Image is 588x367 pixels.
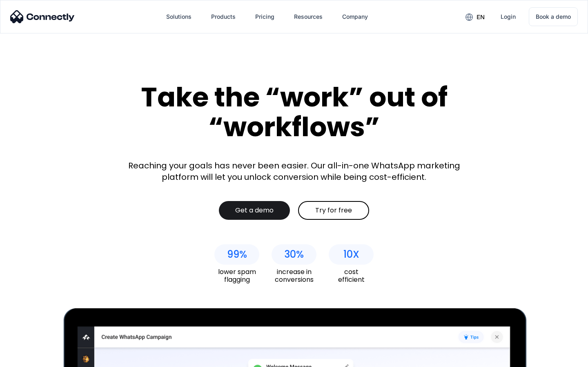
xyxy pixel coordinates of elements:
[211,11,236,22] div: Products
[298,201,369,220] a: Try for free
[329,268,374,283] div: cost efficient
[110,82,478,141] div: Take the “work” out of “workflows”
[343,249,359,260] div: 10X
[227,249,247,260] div: 99%
[287,7,329,27] div: Resources
[249,7,281,27] a: Pricing
[166,11,192,22] div: Solutions
[122,160,465,183] div: Reaching your goals has never been easier. Our all-in-one WhatsApp marketing platform will let yo...
[477,11,485,23] div: en
[272,268,316,283] div: increase in conversions
[494,7,522,27] a: Login
[501,11,516,22] div: Login
[315,206,352,214] div: Try for free
[219,201,290,220] a: Get a demo
[342,11,368,22] div: Company
[205,7,242,27] div: Products
[459,11,491,23] div: en
[10,10,75,23] img: Connectly Logo
[235,206,274,214] div: Get a demo
[284,249,304,260] div: 30%
[16,353,49,364] ul: Language list
[160,7,198,27] div: Solutions
[336,7,374,27] div: Company
[529,7,578,26] a: Book a demo
[294,11,323,22] div: Resources
[8,353,49,364] aside: Language selected: English
[214,268,259,283] div: lower spam flagging
[255,11,274,22] div: Pricing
